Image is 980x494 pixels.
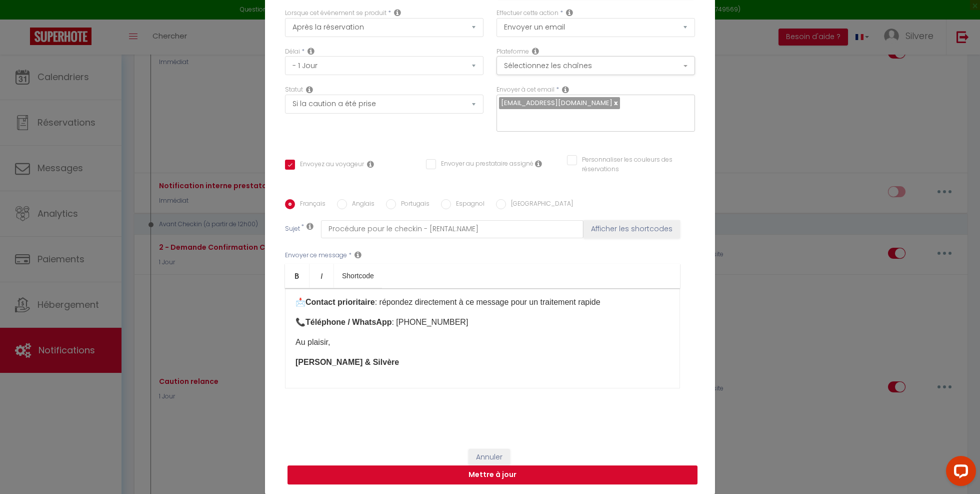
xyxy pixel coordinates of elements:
[285,47,300,57] label: Délai
[285,85,303,95] label: Statut
[468,449,510,466] button: Annuler
[535,160,542,168] i: Envoyer au prestataire si il est assigné
[938,452,980,494] iframe: LiveChat chat widget
[566,9,573,17] i: Action Type
[307,47,314,55] i: Action Time
[287,465,697,484] button: Mettre à jour
[285,251,347,260] label: Envoyer ce message
[451,199,484,210] label: Espagnol
[295,316,669,328] p: 📞 : [PHONE_NUMBER]
[496,47,529,57] label: Plateforme
[496,56,695,75] button: Sélectionnez les chaînes
[309,264,334,288] a: Italic
[305,298,375,306] b: Contact prioritaire
[334,264,382,288] a: Shortcode
[367,160,374,168] i: Envoyer au voyageur
[306,222,313,230] i: Subject
[496,9,558,18] label: Effectuer cette action
[501,98,612,108] span: [EMAIL_ADDRESS][DOMAIN_NAME]
[583,220,680,238] button: Afficher les shortcodes
[354,251,361,259] i: Message
[285,9,386,18] label: Lorsque cet événement se produit
[396,199,429,210] label: Portugais
[347,199,374,210] label: Anglais
[295,358,399,366] b: [PERSON_NAME] & Silvère
[562,86,569,94] i: Recipient
[506,199,573,210] label: [GEOGRAPHIC_DATA]
[306,86,313,94] i: Booking status
[295,336,669,348] p: Au plaisir,
[394,9,401,17] i: Event Occur
[285,264,309,288] a: Bold
[295,296,669,308] p: 📩 : répondez directement à ce message pour un traitement rapide
[305,318,391,326] b: Téléphone / WhatsApp
[532,47,539,55] i: Action Channel
[295,199,325,210] label: Français
[285,224,300,235] label: Sujet
[496,85,554,95] label: Envoyer à cet email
